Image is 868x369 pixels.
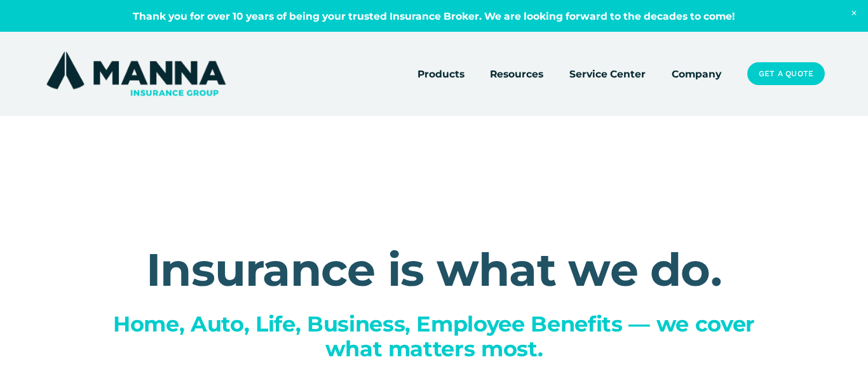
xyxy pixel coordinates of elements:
span: Home, Auto, Life, Business, Employee Benefits — we cover what matters most. [113,311,761,361]
strong: Insurance is what we do. [146,242,722,297]
span: Products [417,66,465,82]
a: folder dropdown [417,65,465,83]
span: Resources [490,66,543,82]
img: Manna Insurance Group [43,49,228,98]
a: Get a Quote [747,62,824,85]
a: Company [672,65,721,83]
a: Service Center [569,65,646,83]
a: folder dropdown [490,65,543,83]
